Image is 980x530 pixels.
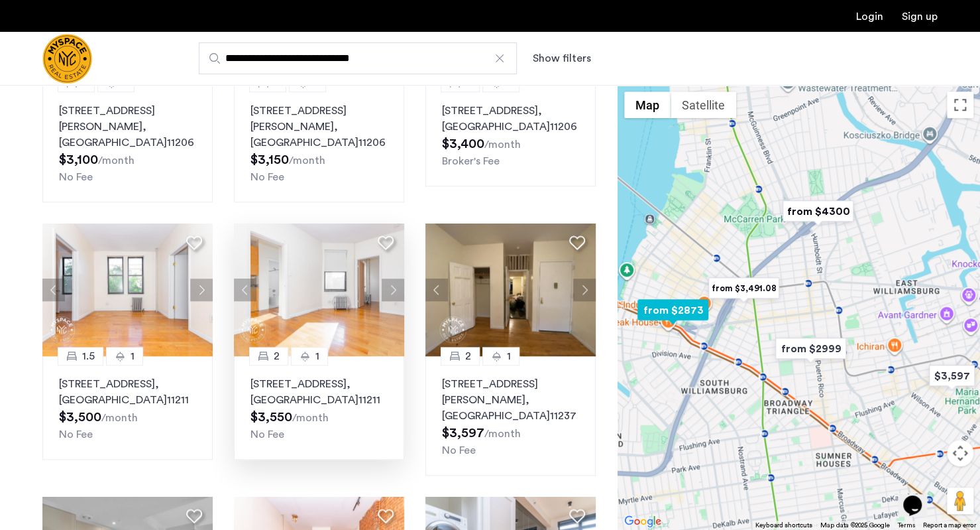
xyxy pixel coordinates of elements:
[632,295,714,325] div: from $2873
[425,356,596,476] a: 21[STREET_ADDRESS][PERSON_NAME], [GEOGRAPHIC_DATA]11237No Fee
[425,279,448,301] button: Previous apartment
[59,172,93,182] span: No Fee
[442,427,484,440] span: $3,597
[947,92,973,118] button: Toggle fullscreen view
[274,348,280,364] span: 2
[382,279,404,301] button: Next apartment
[820,522,890,529] span: Map data ©2025 Google
[703,273,785,303] div: from $3,491.08
[442,103,579,135] p: [STREET_ADDRESS] 11206
[315,348,319,364] span: 1
[59,103,196,151] p: [STREET_ADDRESS][PERSON_NAME] 11206
[250,376,388,408] p: [STREET_ADDRESS] 11211
[465,348,471,364] span: 2
[199,42,517,74] input: Apartment Search
[923,521,976,530] a: Report a map error
[190,279,213,301] button: Next apartment
[42,34,92,84] a: Cazamio Logo
[533,50,591,66] button: Show or hide filters
[59,429,93,440] span: No Fee
[250,103,388,151] p: [STREET_ADDRESS][PERSON_NAME] 11206
[234,83,404,202] a: 11[STREET_ADDRESS][PERSON_NAME], [GEOGRAPHIC_DATA]11206No Fee
[292,413,329,423] sub: /month
[442,445,476,456] span: No Fee
[770,334,851,364] div: from $2999
[442,156,500,166] span: Broker's Fee
[425,224,596,356] img: 1995_638614244301828833.jpeg
[250,153,289,166] span: $3,150
[947,488,973,514] button: Drag Pegman onto the map to open Street View
[671,92,736,118] button: Show satellite imagery
[442,137,484,151] span: $3,400
[98,155,135,166] sub: /month
[234,279,256,301] button: Previous apartment
[101,413,138,423] sub: /month
[902,11,938,22] a: Registration
[250,411,292,424] span: $3,550
[425,83,596,186] a: 21[STREET_ADDRESS], [GEOGRAPHIC_DATA]11206Broker's Fee
[624,92,671,118] button: Show street map
[484,139,521,150] sub: /month
[621,513,665,530] img: Google
[484,429,521,439] sub: /month
[507,348,511,364] span: 1
[898,477,940,517] iframe: chat widget
[442,376,579,424] p: [STREET_ADDRESS][PERSON_NAME] 11237
[856,11,883,22] a: Login
[573,279,596,301] button: Next apartment
[250,172,284,182] span: No Fee
[777,196,859,226] div: from $4300
[898,521,915,530] a: Terms
[621,513,665,530] a: Open this area in Google Maps (opens a new window)
[42,224,213,356] img: af89ecc1-02ec-4b73-9198-5dcabcf3354e_638827431146613917.jpeg
[289,155,325,166] sub: /month
[924,361,980,391] div: $3,597
[42,279,65,301] button: Previous apartment
[42,83,213,202] a: 11[STREET_ADDRESS][PERSON_NAME], [GEOGRAPHIC_DATA]11206No Fee
[947,440,973,466] button: Map camera controls
[42,34,92,84] img: logo
[131,348,135,364] span: 1
[59,153,98,166] span: $3,100
[234,356,404,460] a: 21[STREET_ADDRESS], [GEOGRAPHIC_DATA]11211No Fee
[234,224,404,356] img: 1997_638267010657502944.png
[755,521,812,530] button: Keyboard shortcuts
[250,429,284,440] span: No Fee
[42,356,213,460] a: 1.51[STREET_ADDRESS], [GEOGRAPHIC_DATA]11211No Fee
[82,348,95,364] span: 1.5
[59,411,101,424] span: $3,500
[59,376,196,408] p: [STREET_ADDRESS] 11211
